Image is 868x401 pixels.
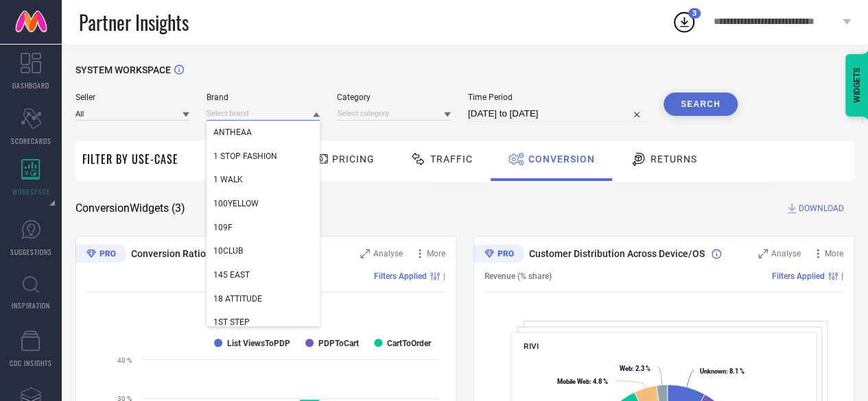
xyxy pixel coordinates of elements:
[430,154,473,165] span: Traffic
[75,202,185,215] span: Conversion Widgets ( 3 )
[207,106,320,121] input: Select brand
[131,248,211,259] span: Conversion Ratios
[213,127,252,137] span: ANTHEAA
[207,121,320,144] div: ANTHEAA
[700,367,726,375] tspan: Unknown
[207,168,320,191] div: 1 WALK
[207,239,320,263] div: 10CLUB
[318,339,359,348] text: PDPToCart
[468,106,646,122] input: Select time period
[10,247,52,257] span: SUGGESTIONS
[207,216,320,239] div: 109F
[10,358,52,368] span: CDC INSIGHTS
[332,154,375,165] span: Pricing
[619,365,631,372] tspan: Web
[374,271,427,281] span: Filters Applied
[473,245,524,265] div: Premium
[841,271,843,281] span: |
[11,136,51,146] span: SCORECARDS
[213,246,243,256] span: 10CLUB
[117,356,132,364] text: 40 %
[619,365,650,372] text: : 2.3 %
[207,263,320,287] div: 145 EAST
[664,93,738,116] button: Search
[672,10,696,34] div: Open download list
[12,80,49,90] span: DASHBOARD
[213,151,277,161] span: 1 STOP FASHION
[799,202,844,215] span: DOWNLOAD
[227,339,290,348] text: List ViewsToPDP
[360,249,370,258] svg: Zoom
[213,175,243,184] span: 1 WALK
[207,192,320,215] div: 100YELLOW
[75,64,171,75] span: SYSTEM WORKSPACE
[213,270,250,280] span: 145 EAST
[12,186,50,197] span: WORKSPACE
[692,9,696,18] span: 3
[529,248,705,259] span: Customer Distribution Across Device/OS
[12,300,50,311] span: INSPIRATION
[337,93,451,102] span: Category
[213,223,233,232] span: 109F
[557,378,608,385] text: : 4.8 %
[484,271,552,281] span: Revenue (% share)
[825,249,843,258] span: More
[207,93,320,102] span: Brand
[79,8,189,36] span: Partner Insights
[427,249,445,258] span: More
[772,271,825,281] span: Filters Applied
[700,367,744,375] text: : 8.1 %
[75,245,126,265] div: Premium
[524,341,539,351] span: RIVI
[207,287,320,311] div: 18 ATTITUDE
[213,199,259,208] span: 100YELLOW
[207,145,320,168] div: 1 STOP FASHION
[758,249,768,258] svg: Zoom
[337,106,451,121] input: Select category
[387,339,432,348] text: CartToOrder
[557,378,589,385] tspan: Mobile Web
[650,154,697,165] span: Returns
[373,249,403,258] span: Analyse
[82,151,178,167] span: Filter By Use-Case
[75,93,189,102] span: Seller
[771,249,801,258] span: Analyse
[213,317,250,327] span: 1ST STEP
[443,271,445,281] span: |
[207,311,320,334] div: 1ST STEP
[213,294,262,304] span: 18 ATTITUDE
[528,154,595,165] span: Conversion
[468,93,646,102] span: Time Period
